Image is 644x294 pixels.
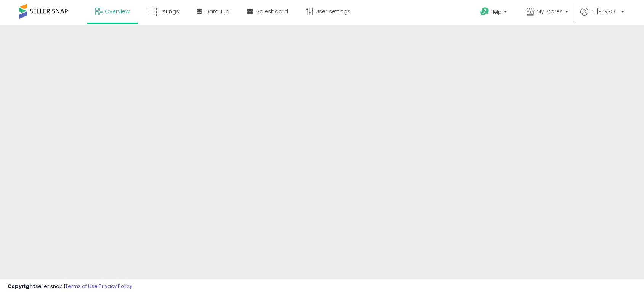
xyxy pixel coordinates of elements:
span: Help [491,9,501,15]
span: Salesboard [256,8,288,15]
span: DataHub [205,8,229,15]
a: Terms of Use [65,283,98,290]
span: Hi [PERSON_NAME] [590,8,619,15]
a: Hi [PERSON_NAME] [580,8,624,25]
i: Get Help [480,7,489,16]
span: Listings [159,8,179,15]
div: seller snap | | [8,283,132,290]
a: Privacy Policy [99,283,132,290]
span: My Stores [537,8,563,15]
a: Help [474,1,514,25]
strong: Copyright [8,283,35,290]
span: Overview [105,8,130,15]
